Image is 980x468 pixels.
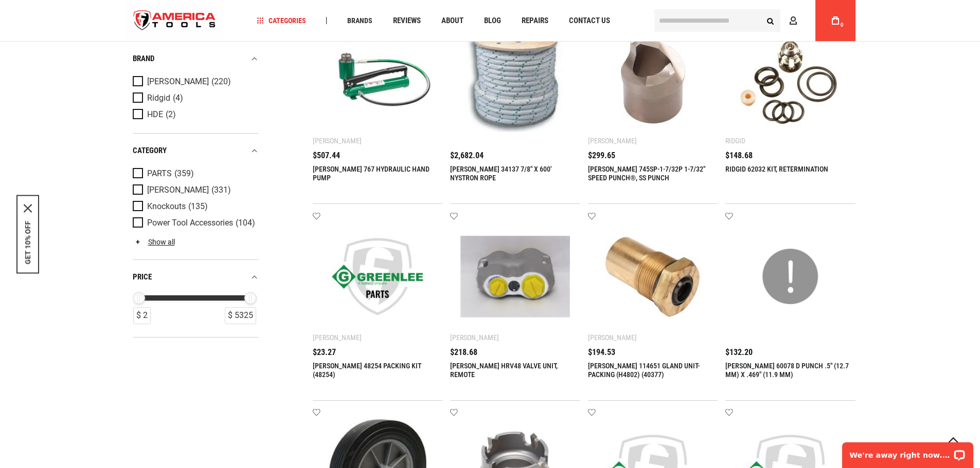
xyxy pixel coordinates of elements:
[24,204,32,212] svg: close icon
[173,94,183,103] span: (4)
[174,170,194,178] span: (359)
[725,165,828,173] a: RIDGID 62032 KIT, RETERMINATION
[147,93,170,103] span: Ridgid
[133,168,256,179] a: PARTS (359)
[588,165,705,182] a: [PERSON_NAME] 745SP-1-7/32P 1-7/32" SPEED PUNCH®, SS PUNCH
[484,17,501,25] span: Blog
[835,436,980,468] iframe: LiveChat chat widget
[725,137,745,145] div: Ridgid
[736,26,845,135] img: RIDGID 62032 KIT, RETERMINATION
[588,348,615,357] span: $194.53
[133,217,256,229] a: Power Tool Accessories (104)
[147,77,209,86] span: [PERSON_NAME]
[588,137,637,145] div: [PERSON_NAME]
[133,52,259,66] div: Brand
[147,110,163,119] span: HDE
[211,186,231,195] span: (331)
[450,152,484,160] span: $2,682.04
[147,202,186,211] span: Knockouts
[313,165,430,182] a: [PERSON_NAME] 767 HYDRAULIC HAND PUMP
[125,2,225,40] img: America Tools
[460,222,570,331] img: Greenlee HRV48 VALVE UNIT, REMOTE
[133,201,256,212] a: Knockouts (135)
[761,11,780,30] button: Search
[450,348,477,357] span: $218.68
[236,219,255,228] span: (104)
[725,362,849,379] a: [PERSON_NAME] 60078 D PUNCH .5" (12.7 MM) X .469" (11.9 MM)
[347,17,372,24] span: Brands
[437,14,468,28] a: About
[133,238,175,246] a: Show all
[588,333,637,342] div: [PERSON_NAME]
[133,41,259,338] div: Product Filters
[841,22,844,28] span: 0
[133,144,259,158] div: category
[588,362,700,379] a: [PERSON_NAME] 114651 GLAND UNIT-PACKING (H4802) (40377)
[725,348,753,357] span: $132.20
[133,184,256,196] a: [PERSON_NAME] (331)
[225,307,256,324] div: $ 5325
[588,152,615,160] span: $299.65
[450,362,558,379] a: [PERSON_NAME] HRV48 VALVE UNIT, REMOTE
[450,165,551,182] a: [PERSON_NAME] 34137 7/8" X 600' NYSTRON ROPE
[313,152,340,160] span: $507.44
[450,333,499,342] div: [PERSON_NAME]
[598,26,708,135] img: GREENLEE 745SP-1-7/32P 1-7/32
[188,202,208,211] span: (135)
[313,362,421,379] a: [PERSON_NAME] 48254 PACKING KIT (48254)
[24,204,32,212] button: Close
[133,92,256,104] a: Ridgid (4)
[323,222,433,331] img: Greenlee 48254 PACKING KIT (48254)
[133,76,256,87] a: [PERSON_NAME] (220)
[479,14,506,28] a: Blog
[133,109,256,120] a: HDE (2)
[252,14,311,28] a: Categories
[441,17,464,25] span: About
[598,222,708,331] img: Greenlee 114651 GLAND UNIT-PACKING (H4802) (40377)
[736,222,845,331] img: GREENLEE 60078 D PUNCH .5
[257,17,306,24] span: Categories
[393,17,421,25] span: Reviews
[564,14,615,28] a: Contact Us
[517,14,553,28] a: Repairs
[313,137,362,145] div: [PERSON_NAME]
[725,152,753,160] span: $148.68
[211,78,231,86] span: (220)
[313,333,362,342] div: [PERSON_NAME]
[125,2,225,40] a: store logo
[460,26,570,135] img: GREENLEE 34137 7/8
[313,348,336,357] span: $23.27
[569,17,610,25] span: Contact Us
[388,14,425,28] a: Reviews
[147,218,233,228] span: Power Tool Accessories
[147,185,209,195] span: [PERSON_NAME]
[147,169,172,178] span: PARTS
[133,270,259,284] div: price
[24,220,32,264] button: GET 10% OFF
[323,26,433,135] img: GREENLEE 767 HYDRAULIC HAND PUMP
[133,307,151,324] div: $ 2
[166,110,176,119] span: (2)
[343,14,377,28] a: Brands
[522,17,548,25] span: Repairs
